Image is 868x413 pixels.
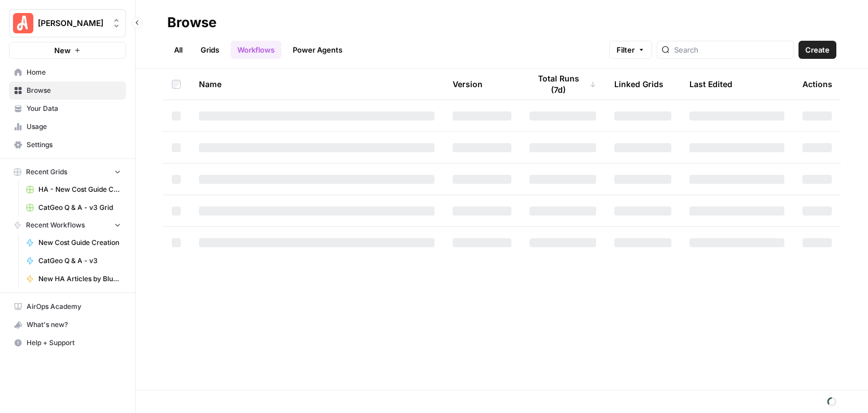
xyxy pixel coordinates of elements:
[805,44,830,55] span: Create
[9,118,126,136] a: Usage
[617,44,635,55] span: Filter
[609,41,652,59] button: Filter
[9,81,126,100] a: Browse
[9,100,126,118] a: Your Data
[530,68,596,100] div: Total Runs (7d)
[38,256,121,266] span: CatGeo Q & A - v3
[9,298,126,316] a: AirOps Academy
[38,203,121,213] span: CatGeo Q & A - v3 Grid
[27,122,121,132] span: Usage
[27,338,121,348] span: Help + Support
[614,68,663,100] div: Linked Grids
[9,334,126,352] button: Help + Support
[38,18,106,29] span: [PERSON_NAME]
[13,13,33,33] img: Angi Logo
[27,67,121,78] span: Home
[194,41,226,59] a: Grids
[167,41,189,59] a: All
[9,136,126,154] a: Settings
[38,274,121,284] span: New HA Articles by Blueprint
[21,270,126,288] a: New HA Articles by Blueprint
[38,184,121,195] span: HA - New Cost Guide Creation Grid
[9,316,126,334] button: What's new?
[27,85,121,96] span: Browse
[453,68,483,100] div: Version
[9,63,126,81] a: Home
[199,68,435,100] div: Name
[38,238,121,248] span: New Cost Guide Creation
[27,140,121,150] span: Settings
[689,68,732,100] div: Last Edited
[21,199,126,217] a: CatGeo Q & A - v3 Grid
[9,42,126,59] button: New
[9,164,126,180] button: Recent Grids
[798,41,836,59] button: Create
[27,104,121,114] span: Your Data
[9,9,126,37] button: Workspace: Angi
[21,234,126,252] a: New Cost Guide Creation
[54,45,71,56] span: New
[802,68,832,100] div: Actions
[286,41,349,59] a: Power Agents
[167,14,216,32] div: Browse
[674,44,789,55] input: Search
[231,41,281,59] a: Workflows
[21,180,126,199] a: HA - New Cost Guide Creation Grid
[9,217,126,234] button: Recent Workflows
[10,316,125,333] div: What's new?
[21,252,126,270] a: CatGeo Q & A - v3
[26,220,85,230] span: Recent Workflows
[26,167,67,177] span: Recent Grids
[27,302,121,312] span: AirOps Academy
